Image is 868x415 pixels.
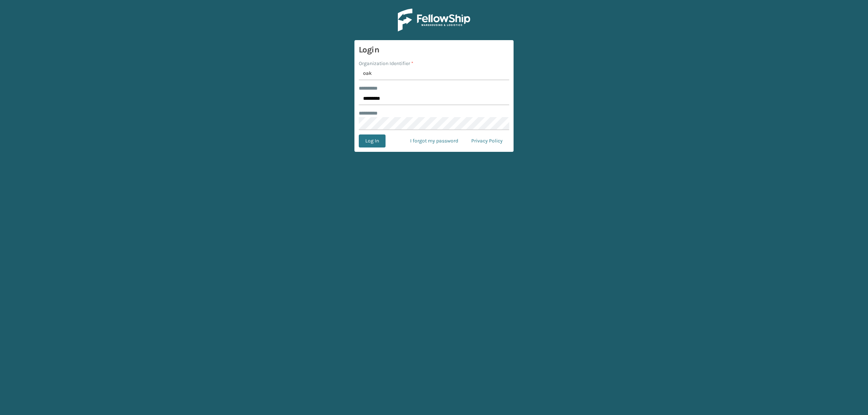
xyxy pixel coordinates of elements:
[359,60,413,67] label: Organization Identifier
[359,44,509,55] h3: Login
[359,134,386,147] button: Log In
[465,134,509,147] a: Privacy Policy
[398,9,470,31] img: Logo
[404,134,465,147] a: I forgot my password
